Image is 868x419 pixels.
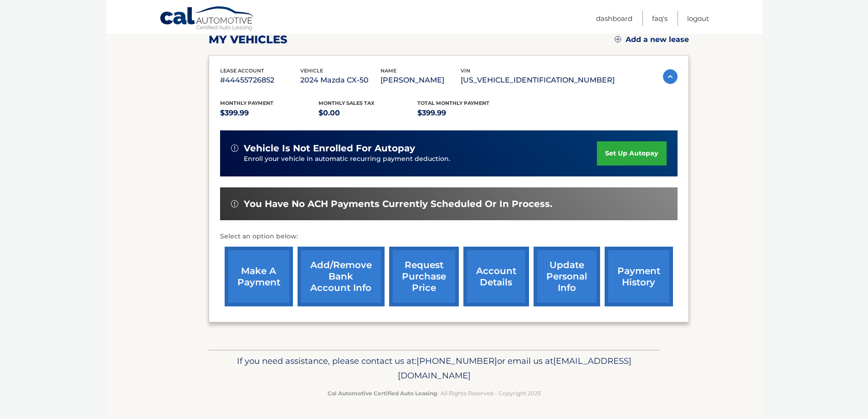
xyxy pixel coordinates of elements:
span: You have no ACH payments currently scheduled or in process. [244,198,552,210]
span: name [380,67,396,74]
a: payment history [605,247,673,306]
p: If you need assistance, please contact us at: or email us at [215,354,654,383]
p: 2024 Mazda CX-50 [300,74,380,87]
span: Monthly sales Tax [318,100,375,106]
span: Monthly Payment [220,100,273,106]
span: vin [461,67,470,74]
span: vehicle [300,67,323,74]
p: Select an option below: [220,231,678,242]
a: update personal info [534,247,600,306]
span: [EMAIL_ADDRESS][DOMAIN_NAME] [398,356,632,381]
h2: my vehicles [209,33,288,47]
span: lease account [220,67,264,74]
img: alert-white.svg [231,200,238,207]
p: $399.99 [417,107,516,119]
span: vehicle is not enrolled for autopay [244,143,415,154]
a: Logout [687,11,709,26]
a: request purchase price [389,247,459,306]
strong: Cal Automotive Certified Auto Leasing [328,390,437,397]
img: add.svg [615,36,621,42]
a: make a payment [225,247,293,306]
a: set up autopay [597,141,666,166]
a: Dashboard [596,11,632,26]
span: Total Monthly Payment [417,100,489,106]
img: alert-white.svg [231,145,238,152]
a: FAQ's [652,11,668,26]
img: accordion-active.svg [663,69,678,84]
p: #44455726852 [220,74,300,87]
p: [PERSON_NAME] [380,74,461,87]
p: Enroll your vehicle in automatic recurring payment deduction. [244,154,597,164]
p: $399.99 [220,107,319,119]
p: $0.00 [318,107,417,119]
span: [PHONE_NUMBER] [416,356,497,366]
p: [US_VEHICLE_IDENTIFICATION_NUMBER] [461,74,615,87]
a: account details [463,247,529,306]
p: - All Rights Reserved - Copyright 2025 [215,388,654,398]
a: Cal Automotive [159,6,255,32]
a: Add/Remove bank account info [298,247,385,306]
a: Add a new lease [615,35,689,44]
